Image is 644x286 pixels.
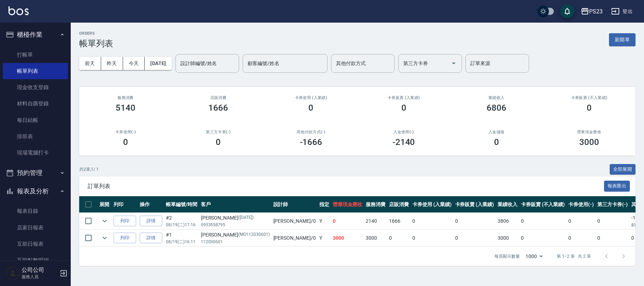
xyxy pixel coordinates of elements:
button: [DATE] [145,57,172,70]
h3: 1666 [208,103,228,113]
h2: ORDERS [79,31,113,36]
div: [PERSON_NAME] [201,231,270,239]
h2: 卡券使用 (入業績) [273,95,349,100]
p: 08/19 (二) 16:11 [166,239,197,245]
button: 列印 [114,233,136,244]
th: 卡券使用 (入業績) [411,196,453,213]
td: 1666 [387,213,411,229]
th: 客戶 [199,196,272,213]
button: expand row [99,216,110,226]
h2: 店販消費 [180,95,256,100]
td: Y [318,230,331,246]
th: 業績收入 [496,196,519,213]
a: 帳單列表 [3,63,68,79]
p: 0953558795 [201,222,270,228]
h2: 入金儲值 [459,130,534,134]
a: 報表目錄 [3,203,68,219]
td: 0 [453,213,496,229]
a: 現金收支登錄 [3,79,68,95]
td: 0 [596,230,630,246]
a: 排班表 [3,128,68,145]
a: 詳情 [140,216,162,227]
th: 第三方卡券(-) [596,196,630,213]
td: #1 [164,230,199,246]
h3: 0 [494,137,499,147]
td: 2140 [364,213,387,229]
h2: 業績收入 [459,95,534,100]
td: 3806 [496,213,519,229]
h3: 帳單列表 [79,39,113,48]
div: [PERSON_NAME] [201,214,270,222]
th: 服務消費 [364,196,387,213]
h2: 營業現金應收 [551,130,627,134]
a: 現場電腦打卡 [3,145,68,161]
th: 操作 [138,196,164,213]
button: 今天 [123,57,145,70]
h3: 0 [587,103,592,113]
p: 每頁顯示數量 [494,253,520,259]
td: 0 [519,230,567,246]
th: 卡券使用(-) [567,196,596,213]
img: Logo [8,6,29,15]
p: 共 2 筆, 1 / 1 [79,166,99,173]
button: 全部展開 [610,164,636,175]
td: 0 [567,213,596,229]
td: 0 [596,213,630,229]
a: 報表匯出 [604,182,630,189]
th: 設計師 [272,196,318,213]
button: save [560,4,574,18]
h3: 3000 [579,137,599,147]
h2: 卡券販賣 (不入業績) [551,95,627,100]
a: 詳情 [140,233,162,244]
a: 打帳單 [3,47,68,63]
th: 指定 [318,196,331,213]
button: 櫃檯作業 [3,25,68,44]
button: expand row [99,233,110,243]
p: ([DATE]) [238,214,254,222]
h2: 其他付款方式(-) [273,130,349,134]
td: #2 [164,213,199,229]
h3: -1666 [300,137,323,147]
th: 列印 [112,196,138,213]
div: PS23 [589,7,603,16]
td: 0 [411,230,453,246]
th: 展開 [98,196,112,213]
p: 112030601 [201,239,270,245]
h3: 0 [123,137,128,147]
button: 報表匯出 [604,181,630,192]
h3: 5140 [116,103,135,113]
a: 新開單 [609,36,636,43]
div: 1000 [523,247,545,266]
a: 互助日報表 [3,236,68,252]
td: [PERSON_NAME] /0 [272,213,318,229]
button: 登出 [608,5,636,18]
button: 前天 [79,57,101,70]
p: 第 1–2 筆 共 2 筆 [557,253,591,259]
th: 帳單編號/時間 [164,196,199,213]
h3: 0 [401,103,406,113]
button: 新開單 [609,33,636,46]
h5: 公司公司 [22,267,58,274]
h2: 卡券使用(-) [88,130,163,134]
p: (MO112030601) [238,231,269,239]
h2: 第三方卡券(-) [180,130,256,134]
td: 0 [387,230,411,246]
h3: 6806 [487,103,506,113]
p: 08/19 (二) 17:16 [166,222,197,228]
td: 0 [567,230,596,246]
h2: 入金使用(-) [366,130,441,134]
th: 店販消費 [387,196,411,213]
h3: 0 [308,103,313,113]
th: 卡券販賣 (入業績) [453,196,496,213]
img: Person [6,266,20,280]
button: 昨天 [101,57,123,70]
p: 服務人員 [22,274,58,280]
h3: 0 [216,137,221,147]
td: 0 [453,230,496,246]
td: 3000 [364,230,387,246]
td: Y [318,213,331,229]
h2: 卡券販賣 (入業績) [366,95,441,100]
th: 卡券販賣 (不入業績) [519,196,567,213]
button: PS23 [578,4,605,19]
a: 店家日報表 [3,220,68,236]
